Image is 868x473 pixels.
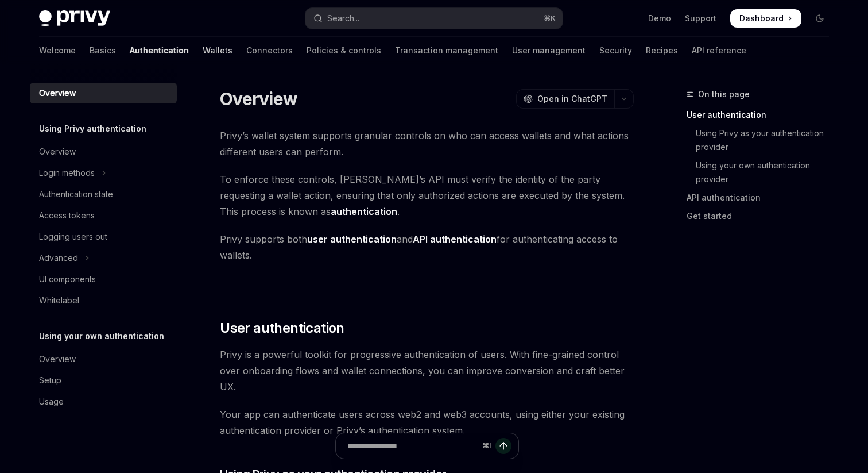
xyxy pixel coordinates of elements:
a: Welcome [39,37,76,64]
a: Whitelabel [30,290,177,311]
div: Search... [327,11,359,25]
div: Advanced [39,251,78,265]
div: Usage [39,395,64,409]
h5: Using Privy authentication [39,122,146,136]
a: Dashboard [730,9,801,28]
div: Login methods [39,166,95,180]
span: Privy is a powerful toolkit for progressive authentication of users. With fine-grained control ov... [220,347,634,395]
a: Authentication [130,37,189,64]
span: Privy supports both and for authenticating access to wallets. [220,231,634,263]
a: Basics [90,37,116,64]
a: Authentication state [30,184,177,205]
input: Ask a question... [347,433,478,459]
a: Using your own authentication provider [687,156,838,189]
a: Wallets [203,37,232,64]
div: Setup [39,374,61,387]
span: User authentication [220,319,344,337]
a: Demo [648,13,671,24]
div: Access tokens [39,209,95,222]
div: UI components [39,272,96,286]
span: To enforce these controls, [PERSON_NAME]’s API must verify the identity of the party requesting a... [220,171,634,220]
div: Whitelabel [39,294,79,307]
span: On this page [698,87,750,101]
div: Authentication state [39,187,113,201]
a: User authentication [687,106,838,124]
a: Usage [30,391,177,412]
img: dark logo [39,10,110,26]
button: Toggle dark mode [811,9,829,28]
a: Get started [687,207,838,225]
a: Access tokens [30,205,177,226]
button: Toggle Advanced section [30,248,177,268]
h1: Overview [220,89,297,109]
a: Transaction management [395,37,498,64]
a: Overview [30,349,177,370]
a: API reference [692,37,746,64]
strong: authentication [331,206,397,217]
div: Logging users out [39,230,107,244]
div: Overview [39,145,76,159]
button: Open search [305,8,563,29]
a: Setup [30,370,177,391]
a: Policies & controls [307,37,381,64]
a: User management [512,37,586,64]
div: Overview [39,352,76,366]
strong: API authentication [413,233,497,245]
a: Logging users out [30,226,177,247]
a: Security [599,37,632,64]
a: API authentication [687,189,838,207]
a: Support [685,13,716,24]
strong: user authentication [307,233,397,245]
a: Connectors [246,37,293,64]
a: Recipes [646,37,678,64]
h5: Using your own authentication [39,329,164,343]
button: Open in ChatGPT [516,89,614,109]
span: Your app can authenticate users across web2 and web3 accounts, using either your existing authent... [220,406,634,439]
button: Send message [495,438,511,454]
span: ⌘ K [544,14,556,23]
a: Overview [30,141,177,162]
a: Overview [30,83,177,103]
a: UI components [30,269,177,290]
span: Dashboard [739,13,784,24]
a: Using Privy as your authentication provider [687,124,838,156]
span: Open in ChatGPT [537,93,607,105]
div: Overview [39,86,76,100]
button: Toggle Login methods section [30,163,177,183]
span: Privy’s wallet system supports granular controls on who can access wallets and what actions diffe... [220,128,634,160]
